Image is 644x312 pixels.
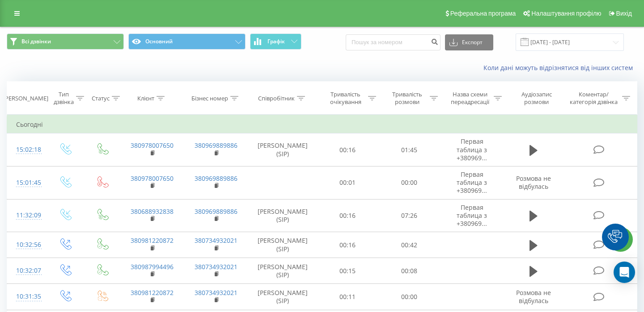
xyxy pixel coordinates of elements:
[317,258,379,284] td: 00:15
[250,33,301,50] button: Графік
[16,207,38,224] div: 11:32:09
[7,33,124,50] button: Всі дзвінки
[457,137,487,162] span: Первая таблица з +380969...
[317,199,379,232] td: 00:16
[195,141,237,150] a: 380969889886
[512,91,561,106] div: Аудіозапис розмови
[267,38,285,45] span: Графік
[516,174,551,191] span: Розмова не відбулась
[386,91,428,106] div: Тривалість розмови
[378,284,440,310] td: 00:00
[248,199,317,232] td: [PERSON_NAME] (SIP)
[131,262,174,271] a: 380987994496
[248,133,317,166] td: [PERSON_NAME] (SIP)
[258,95,295,102] div: Співробітник
[16,288,38,305] div: 10:31:35
[21,38,51,45] span: Всі дзвінки
[378,232,440,258] td: 00:42
[568,91,620,106] div: Коментар/категорія дзвінка
[378,258,440,284] td: 00:08
[448,91,491,106] div: Назва схеми переадресації
[483,63,637,72] a: Коли дані можуть відрізнятися вiд інших систем
[248,258,317,284] td: [PERSON_NAME] (SIP)
[131,288,174,297] a: 380981220872
[457,203,487,228] span: Первая таблица з +380969...
[614,262,635,283] div: Open Intercom Messenger
[16,174,38,191] div: 15:01:45
[616,10,632,17] span: Вихід
[128,33,246,50] button: Основний
[317,284,379,310] td: 00:11
[317,232,379,258] td: 00:16
[16,236,38,254] div: 10:32:56
[131,236,174,245] a: 380981220872
[248,284,317,310] td: [PERSON_NAME] (SIP)
[450,10,516,17] span: Реферальна програма
[378,133,440,166] td: 01:45
[346,34,441,50] input: Пошук за номером
[54,91,74,106] div: Тип дзвінка
[195,174,237,183] a: 380969889886
[16,262,38,279] div: 10:32:07
[248,232,317,258] td: [PERSON_NAME] (SIP)
[531,10,601,17] span: Налаштування профілю
[131,141,174,150] a: 380978007650
[137,95,154,102] div: Клієнт
[516,288,551,305] span: Розмова не відбулась
[378,166,440,199] td: 00:00
[16,141,38,158] div: 15:02:18
[317,166,379,199] td: 00:01
[195,236,237,245] a: 380734932021
[195,288,237,297] a: 380734932021
[317,133,379,166] td: 00:16
[92,95,110,102] div: Статус
[131,174,174,183] a: 380978007650
[195,262,237,271] a: 380734932021
[7,116,637,133] td: Сьогодні
[457,170,487,195] span: Первая таблица з +380969...
[191,95,228,102] div: Бізнес номер
[131,207,174,216] a: 380688932838
[195,207,237,216] a: 380969889886
[3,95,48,102] div: [PERSON_NAME]
[325,91,366,106] div: Тривалість очікування
[378,199,440,232] td: 07:26
[445,34,493,50] button: Експорт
